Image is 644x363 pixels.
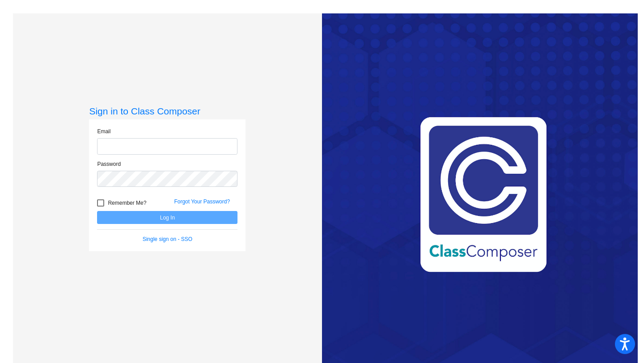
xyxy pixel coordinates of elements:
label: Password [97,160,121,168]
label: Email [97,127,110,135]
a: Forgot Your Password? [174,198,230,205]
h3: Sign in to Class Composer [89,106,246,117]
a: Single sign on - SSO [143,236,192,242]
button: Log In [97,211,237,224]
span: Remember Me? [108,198,146,208]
